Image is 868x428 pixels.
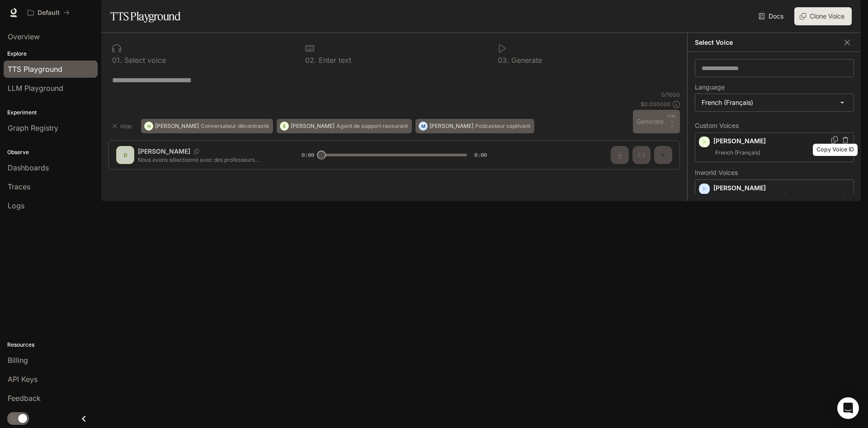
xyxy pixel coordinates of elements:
[155,123,199,129] p: [PERSON_NAME]
[509,56,542,64] p: Generate
[429,123,473,129] p: [PERSON_NAME]
[38,9,60,17] p: Default
[713,147,762,158] span: French (Français)
[24,4,74,22] button: All workspaces
[316,56,351,64] p: Enter text
[813,144,858,156] div: Copy Voice ID
[695,94,854,111] div: French (Français)
[695,122,854,129] p: Custom Voices
[695,84,725,90] p: Language
[145,119,153,133] div: H
[830,136,839,143] button: Copy Voice ID
[419,119,427,133] div: M
[757,7,787,25] a: Docs
[837,397,859,419] div: Open Intercom Messenger
[475,123,530,129] p: Podcasteur captivant
[713,183,850,193] p: [PERSON_NAME]
[305,56,316,64] p: 0 2 .
[108,119,137,133] button: Hide
[415,119,534,133] button: M[PERSON_NAME]Podcasteur captivant
[336,123,408,129] p: Agent de support rassurant
[112,56,122,64] p: 0 1 .
[141,119,273,133] button: H[PERSON_NAME]Conversateur décontracté
[713,193,850,209] p: Deep, smooth middle-aged male French voice. Composed and calm
[201,123,269,129] p: Conversateur décontracté
[695,169,854,176] p: Inworld Voices
[641,100,671,108] p: $ 0.000000
[122,56,166,64] p: Select voice
[291,123,335,129] p: [PERSON_NAME]
[280,119,288,133] div: É
[794,7,852,25] button: Clone Voice
[110,7,180,25] h1: TTS Playground
[277,119,412,133] button: É[PERSON_NAME]Agent de support rassurant
[713,136,850,146] p: [PERSON_NAME]
[661,91,680,99] p: 0 / 1000
[498,56,509,64] p: 0 3 .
